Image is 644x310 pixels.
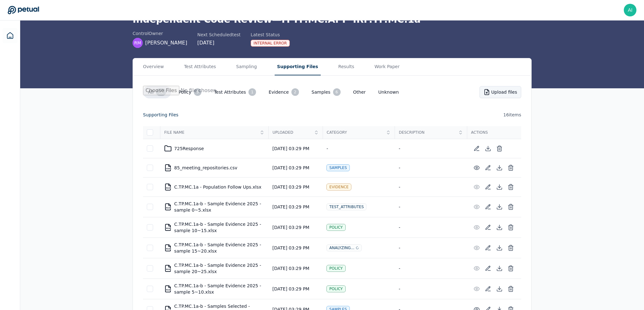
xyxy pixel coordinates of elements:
span: Category [327,130,384,135]
div: 85_meeting_repositories.csv [164,164,265,172]
div: XLSXbabababa [166,268,171,270]
button: Download File [494,162,505,173]
td: [DATE] 03:29 PM [269,258,323,279]
div: Latest Status [251,32,290,38]
span: Uploaded [272,130,312,135]
div: policy [326,265,345,272]
button: Add/Edit Description [482,181,494,193]
div: - [399,145,463,152]
span: Description [399,130,456,135]
button: Delete Directory [494,143,505,154]
button: Delete File [505,242,516,254]
button: Evidence2 [264,86,304,98]
div: Next Scheduled test [197,32,241,38]
a: Dashboard [3,28,18,43]
button: Policy5 [174,86,206,98]
div: supporting files [143,111,178,119]
button: Results [336,58,357,75]
button: Download File [494,283,505,295]
div: 1 [248,88,256,96]
button: Preview File (hover for quick preview, click for full view) [471,242,482,254]
div: XLSXbabababa [166,227,171,229]
div: C.TP.MC.1a-b - Sample Evidence 2025 - sample 0~5.xlsx [164,201,265,213]
div: Internal Error [251,40,290,47]
button: Unknown [373,86,404,98]
div: 16 [156,88,166,96]
button: Delete File [505,222,516,233]
div: policy [326,285,345,292]
button: Preview File (hover for quick preview, click for full view) [471,181,482,193]
button: Sampling [234,58,259,75]
div: policy [326,224,345,231]
button: Download File [494,242,505,254]
span: RM [134,40,141,46]
a: Go to Dashboard [8,6,39,15]
button: Delete File [505,162,516,173]
div: - [399,245,463,251]
div: test_attributes [326,203,367,210]
span: [PERSON_NAME] [145,39,187,47]
button: Delete File [505,283,516,295]
button: Overview [140,58,166,75]
button: Edint Directory [471,143,482,154]
div: C.TP.MC.1a-b - Sample Evidence 2025 - sample 15~20.xlsx [164,242,265,254]
div: control Owner [133,30,187,37]
button: Supporting Files [275,58,321,75]
button: Delete File [505,201,516,213]
div: XLSXbabababa [166,289,171,291]
button: Delete File [505,181,516,193]
td: [DATE] 03:29 PM [269,279,323,299]
button: Samples6 [307,86,346,98]
button: All16 [143,86,171,98]
div: C.TP.MC.1a - Population Follow Ups.xlsx [164,183,265,191]
button: Test Attributes [182,58,218,75]
div: 16 items [503,111,521,119]
div: evidence [326,184,351,190]
div: XLSXbabababa [166,248,171,250]
button: Delete File [505,263,516,274]
button: Add/Edit Description [482,222,494,233]
td: [DATE] 03:29 PM [269,197,323,217]
div: C.TP.MC.1a-b - Sample Evidence 2025 - sample 20~25.xlsx [164,262,265,275]
div: Analyzing... [326,244,361,251]
span: File Name [164,130,258,135]
button: Download Directory [482,143,494,154]
button: Add/Edit Description [482,162,494,173]
button: Preview File (hover for quick preview, click for full view) [471,283,482,295]
button: Add/Edit Description [482,201,494,213]
button: Preview File (hover for quick preview, click for full view) [471,162,482,173]
button: Work Paper [372,58,402,75]
div: 6 [333,88,341,96]
td: [DATE] 03:29 PM [269,217,323,238]
button: Preview File (hover for quick preview, click for full view) [471,201,482,213]
td: [DATE] 03:29 PM [269,178,323,197]
button: Download File [494,222,505,233]
button: Other [348,86,371,98]
td: [DATE] 03:29 PM [269,158,323,178]
div: XLSXbabababa [166,207,171,209]
div: CSVbabababa [166,168,171,170]
button: Preview File (hover for quick preview, click for full view) [471,263,482,274]
button: Add/Edit Description [482,263,494,274]
div: 725Response [164,145,265,152]
button: Preview File (hover for quick preview, click for full view) [471,222,482,233]
div: - [399,184,463,190]
div: 2 [291,88,299,96]
div: [DATE] [197,39,241,47]
div: - [399,286,463,292]
button: Download File [494,201,505,213]
div: C.TP.MC.1a-b - Sample Evidence 2025 - sample 10~15.xlsx [164,221,265,234]
div: - [399,204,463,210]
button: Test Attributes1 [209,86,261,98]
button: Download File [494,263,505,274]
div: - [326,145,391,152]
td: [DATE] 03:29 PM [269,139,323,158]
div: - [399,165,463,171]
button: Add/Edit Description [482,283,494,295]
img: aiko.choy@toasttab.com [624,4,636,16]
div: samples [326,164,350,171]
button: Add/Edit Description [482,242,494,254]
div: - [399,224,463,231]
div: 5 [194,88,201,96]
td: [DATE] 03:29 PM [269,238,323,258]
